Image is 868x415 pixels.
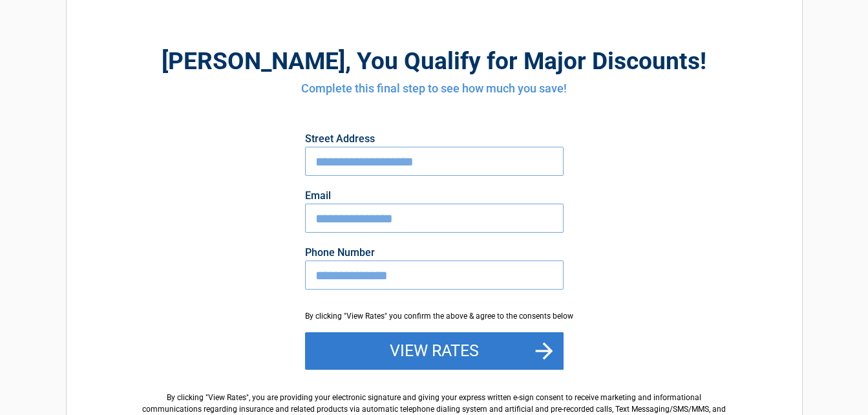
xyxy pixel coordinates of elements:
label: Street Address [305,134,564,144]
span: View Rates [208,393,246,402]
h4: Complete this final step to see how much you save! [138,80,731,97]
div: By clicking "View Rates" you confirm the above & agree to the consents below [305,310,564,322]
label: Email [305,191,564,201]
h2: , You Qualify for Major Discounts! [138,45,731,77]
span: [PERSON_NAME] [162,47,345,75]
label: Phone Number [305,248,564,258]
button: View Rates [305,332,564,370]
